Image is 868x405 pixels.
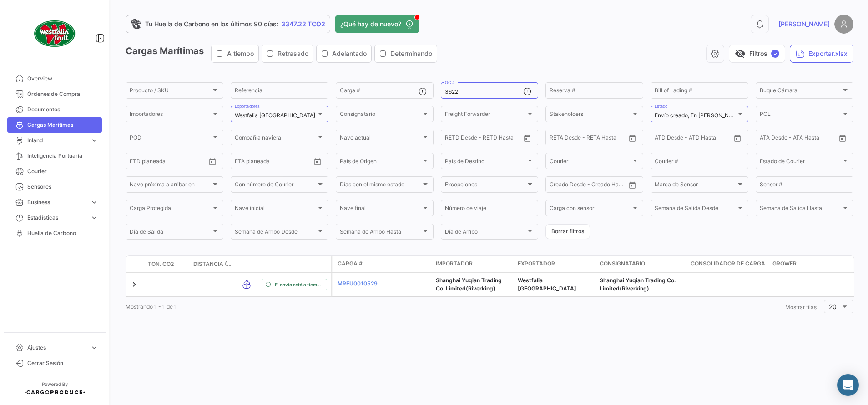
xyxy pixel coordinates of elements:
span: Estadísticas [27,214,86,222]
a: Órdenes de Compra [7,86,102,102]
datatable-header-cell: Consignatario [596,256,687,272]
span: expand_more [90,214,98,222]
span: Excepciones [445,183,526,189]
span: Business [27,198,86,206]
span: Semana de Arribo Hasta [340,230,421,236]
datatable-header-cell: Póliza [387,256,409,272]
datatable-header-cell: Importador [432,256,514,272]
button: Open calendar [311,155,324,168]
span: Westfalia Chile [518,277,576,292]
span: Adelantado [332,49,367,58]
button: Open calendar [626,131,639,145]
span: Importadores [130,112,211,119]
a: Courier [7,164,102,179]
span: Ton. CO2 [148,260,174,268]
input: Desde [445,136,461,142]
span: ✓ [771,50,779,58]
button: Exportar.xlsx [790,45,853,63]
span: País de Destino [445,159,526,165]
a: Inteligencia Portuaria [7,148,102,164]
span: Inland [27,136,86,145]
button: Borrar filtros [545,224,590,239]
button: visibility_offFiltros✓ [729,45,785,63]
button: A tiempo [212,45,258,62]
datatable-header-cell: Ton. CO2 [144,256,190,272]
span: Marca de Sensor [655,183,736,189]
span: Nave actual [340,136,421,142]
span: Grower [772,260,797,268]
datatable-header-cell: Exportador [514,256,596,272]
span: POD [130,136,211,142]
span: Courier [27,167,98,175]
a: MRFU0010529 [338,280,383,288]
span: expand_more [90,344,98,352]
span: Órdenes de Compra [27,90,98,98]
span: visibility_off [735,48,746,59]
button: Retrasado [262,45,313,62]
input: Creado Desde [550,183,583,189]
span: Semana de Salida Hasta [760,206,841,213]
a: Tu Huella de Carbono en los últimos 90 días:3347.22 TCO2 [126,15,330,33]
span: Consignatario [340,112,421,119]
datatable-header-cell: Carga Protegida [409,256,432,272]
button: ¿Qué hay de nuevo? [335,15,419,33]
button: Open calendar [626,178,639,192]
span: Retrasado [278,49,308,58]
input: Desde [235,159,251,165]
input: ATD Desde [655,136,683,142]
span: Carga con sensor [550,206,631,213]
span: POL [760,112,841,119]
input: Desde [130,159,146,165]
span: Nave final [340,206,421,213]
span: Nave inicial [235,206,316,213]
span: 3347.22 TCO2 [281,20,325,29]
span: Buque Cámara [760,89,841,95]
datatable-header-cell: Estado de Envio [258,260,331,268]
span: ¿Qué hay de nuevo? [340,20,401,29]
a: Huella de Carbono [7,225,102,241]
span: Importador [436,260,473,268]
h3: Cargas Marítimas [126,45,440,63]
span: El envío está a tiempo. [275,281,323,288]
input: Creado Hasta [590,183,626,189]
datatable-header-cell: Carga # [332,256,387,272]
img: client-50.png [32,11,77,56]
a: Expand/Collapse Row [130,280,139,289]
span: [PERSON_NAME] [778,20,830,29]
span: País de Origen [340,159,421,165]
datatable-header-cell: Grower [769,256,851,272]
span: Inteligencia Portuaria [27,152,98,160]
span: Estado de Courier [760,159,841,165]
mat-select-trigger: Westfalia [GEOGRAPHIC_DATA] [235,112,315,119]
span: Ajustes [27,344,86,352]
input: ATD Hasta [690,136,726,142]
span: Compañía naviera [235,136,316,142]
span: Documentos [27,105,98,114]
input: Hasta [468,136,504,142]
button: Determinando [375,45,437,62]
div: Abrir Intercom Messenger [837,374,859,396]
span: Freight Forwarder [445,112,526,119]
span: Mostrar filas [785,304,817,310]
span: Mostrando 1 - 1 de 1 [126,303,177,310]
span: Courier [550,159,631,165]
input: Hasta [257,159,293,165]
button: Open calendar [836,131,849,145]
input: Hasta [572,136,608,142]
input: ATA Desde [760,136,787,142]
span: Determinando [390,49,432,58]
span: Overview [27,75,98,83]
span: Carga Protegida [130,206,211,213]
input: Desde [550,136,566,142]
span: Día de Arribo [445,230,526,236]
datatable-header-cell: Distancia (KM) [190,256,235,272]
span: Producto / SKU [130,89,211,95]
input: Hasta [152,159,188,165]
span: Tu Huella de Carbono en los últimos 90 días: [145,20,278,29]
a: Sensores [7,179,102,195]
span: Distancia (KM) [193,260,232,268]
span: Cerrar Sesión [27,359,98,367]
span: Carga # [338,260,363,268]
button: Open calendar [731,131,744,145]
span: Cargas Marítimas [27,121,98,129]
